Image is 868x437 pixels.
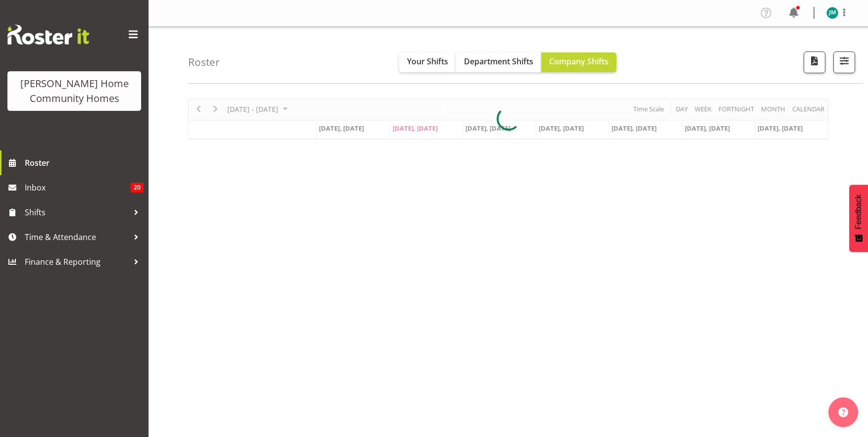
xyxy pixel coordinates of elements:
[131,183,144,193] span: 20
[826,7,838,19] img: johanna-molina8557.jpg
[804,51,825,73] button: Download a PDF of the roster according to the set date range.
[25,155,144,170] span: Roster
[25,254,129,269] span: Finance & Reporting
[849,185,868,252] button: Feedback - Show survey
[399,52,456,72] button: Your Shifts
[188,56,220,68] h4: Roster
[549,56,609,67] span: Company Shifts
[25,205,129,220] span: Shifts
[854,194,863,229] span: Feedback
[25,180,131,195] span: Inbox
[838,407,848,417] img: help-xxl-2.png
[7,25,89,45] img: Rosterit website logo
[17,76,131,106] div: [PERSON_NAME] Home Community Homes
[25,230,129,244] span: Time & Attendance
[407,56,448,67] span: Your Shifts
[456,52,541,72] button: Department Shifts
[541,52,616,72] button: Company Shifts
[464,56,533,67] span: Department Shifts
[833,51,855,73] button: Filter Shifts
